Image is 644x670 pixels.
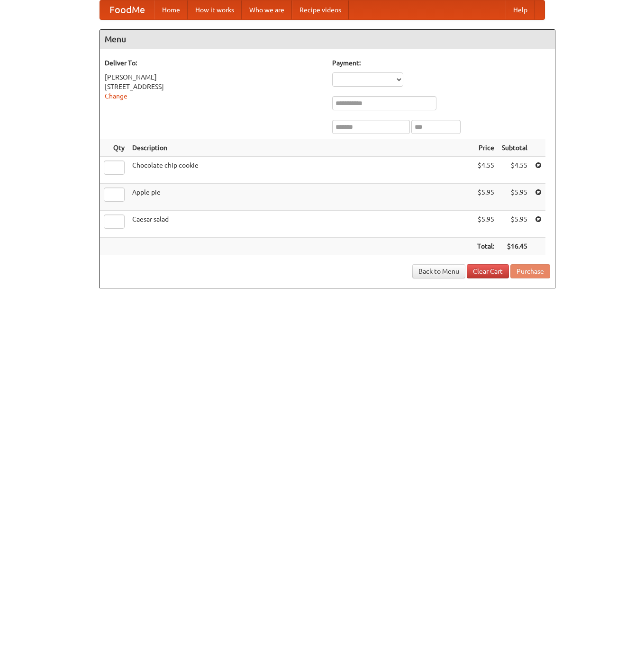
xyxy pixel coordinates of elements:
[412,264,465,278] a: Back to Menu
[100,30,555,49] h4: Menu
[498,184,531,211] td: $5.95
[105,82,323,91] div: [STREET_ADDRESS]
[188,0,242,19] a: How it works
[100,0,154,19] a: FoodMe
[128,211,473,238] td: Caesar salad
[105,92,127,100] a: Change
[498,139,531,157] th: Subtotal
[105,58,323,68] h5: Deliver To:
[506,0,535,19] a: Help
[510,264,550,278] button: Purchase
[332,58,550,68] h5: Payment:
[242,0,292,19] a: Who we are
[473,184,498,211] td: $5.95
[128,139,473,157] th: Description
[498,211,531,238] td: $5.95
[100,139,128,157] th: Qty
[154,0,188,19] a: Home
[498,238,531,255] th: $16.45
[128,184,473,211] td: Apple pie
[498,157,531,184] td: $4.55
[128,157,473,184] td: Chocolate chip cookie
[467,264,509,278] a: Clear Cart
[473,211,498,238] td: $5.95
[105,72,323,82] div: [PERSON_NAME]
[473,238,498,255] th: Total:
[473,157,498,184] td: $4.55
[473,139,498,157] th: Price
[292,0,349,19] a: Recipe videos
